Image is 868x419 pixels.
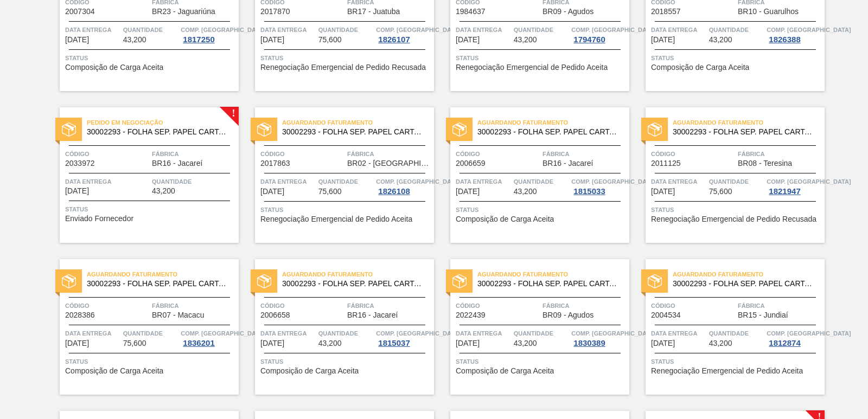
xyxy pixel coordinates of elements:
[452,123,467,137] img: status
[456,8,486,16] span: 1984637
[152,159,202,167] span: BR16 - Jacareí
[571,24,655,35] span: Comp. Carga
[87,128,230,136] span: 30002293 - FOLHA SEP. PAPEL CARTAO 1200x1000M 350g
[673,269,825,280] span: Aguardando Faturamento
[376,24,431,44] a: Comp. [GEOGRAPHIC_DATA]1826107
[152,187,175,195] span: 43,200
[452,274,467,288] img: status
[651,328,706,339] span: Data entrega
[767,35,802,44] div: 1826388
[260,215,412,223] span: Renegociação Emergencial de Pedido Aceita
[709,188,732,196] span: 75,600
[542,149,627,159] span: Fábrica
[181,328,236,347] a: Comp. [GEOGRAPHIC_DATA]1836201
[514,36,537,44] span: 43,200
[767,328,822,347] a: Comp. [GEOGRAPHIC_DATA]1812874
[738,311,788,319] span: BR15 - Jundiaí
[65,311,95,319] span: 2028386
[767,24,822,44] a: Comp. [GEOGRAPHIC_DATA]1826388
[65,8,95,16] span: 2007304
[282,280,425,288] span: 30002293 - FOLHA SEP. PAPEL CARTAO 1200x1000M 350g
[318,328,374,339] span: Quantidade
[767,176,822,196] a: Comp. [GEOGRAPHIC_DATA]1821947
[651,36,675,44] span: 29/09/2025
[456,159,486,167] span: 2006659
[456,356,627,367] span: Status
[376,176,431,196] a: Comp. [GEOGRAPHIC_DATA]1826108
[123,328,178,339] span: Quantidade
[260,300,344,311] span: Código
[65,176,149,187] span: Data entrega
[456,36,480,44] span: 29/09/2025
[651,159,681,167] span: 2011125
[571,176,627,196] a: Comp. [GEOGRAPHIC_DATA]1815033
[260,8,290,16] span: 2017870
[62,123,76,137] img: status
[651,53,822,63] span: Status
[376,339,412,347] div: 1815037
[152,311,204,319] span: BR07 - Macacu
[239,259,434,395] a: statusAguardando Faturamento30002293 - FOLHA SEP. PAPEL CARTAO 1200x1000M 350gCódigo2006658Fábric...
[648,274,662,288] img: status
[709,36,732,44] span: 43,200
[709,328,764,339] span: Quantidade
[514,176,569,187] span: Quantidade
[260,53,431,63] span: Status
[767,339,802,347] div: 1812874
[260,339,284,347] span: 03/10/2025
[456,24,511,35] span: Data entrega
[651,204,822,215] span: Status
[456,53,627,63] span: Status
[738,149,822,159] span: Fábrica
[62,274,76,288] img: status
[347,159,431,167] span: BR02 - Sergipe
[260,24,316,35] span: Data entrega
[260,63,426,72] span: Renegociação Emergencial de Pedido Recusada
[651,311,681,319] span: 2004534
[152,300,236,311] span: Fábrica
[318,24,374,35] span: Quantidade
[376,187,412,196] div: 1826108
[571,24,627,44] a: Comp. [GEOGRAPHIC_DATA]1794760
[651,356,822,367] span: Status
[181,328,265,339] span: Comp. Carga
[651,215,816,223] span: Renegociação Emergencial de Pedido Recusada
[65,53,236,63] span: Status
[152,176,236,187] span: Quantidade
[43,259,239,395] a: statusAguardando Faturamento30002293 - FOLHA SEP. PAPEL CARTAO 1200x1000M 350gCódigo2028386Fábric...
[347,149,431,159] span: Fábrica
[514,24,569,35] span: Quantidade
[651,300,735,311] span: Código
[477,117,629,128] span: Aguardando Faturamento
[673,280,816,288] span: 30002293 - FOLHA SEP. PAPEL CARTAO 1200x1000M 350g
[152,149,236,159] span: Fábrica
[571,328,627,347] a: Comp. [GEOGRAPHIC_DATA]1830389
[65,367,163,375] span: Composição de Carga Aceita
[376,35,412,44] div: 1826107
[282,128,425,136] span: 30002293 - FOLHA SEP. PAPEL CARTAO 1200x1000M 350g
[456,149,540,159] span: Código
[65,187,89,195] span: 29/09/2025
[123,36,146,44] span: 43,200
[651,367,803,375] span: Renegociação Emergencial de Pedido Aceita
[434,259,629,395] a: statusAguardando Faturamento30002293 - FOLHA SEP. PAPEL CARTAO 1200x1000M 350gCódigo2022439Fábric...
[260,356,431,367] span: Status
[87,117,239,128] span: Pedido em Negociação
[738,159,792,167] span: BR08 - Teresina
[767,24,851,35] span: Comp. Carga
[181,24,236,44] a: Comp. [GEOGRAPHIC_DATA]1817250
[542,300,627,311] span: Fábrica
[65,149,149,159] span: Código
[767,328,851,339] span: Comp. Carga
[456,328,511,339] span: Data entrega
[181,35,216,44] div: 1817250
[65,339,89,347] span: 03/10/2025
[318,36,342,44] span: 75,600
[456,188,480,196] span: 01/10/2025
[651,149,735,159] span: Código
[260,149,344,159] span: Código
[181,339,216,347] div: 1836201
[65,215,133,223] span: Enviado Fornecedor
[260,176,316,187] span: Data entrega
[651,8,681,16] span: 2018557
